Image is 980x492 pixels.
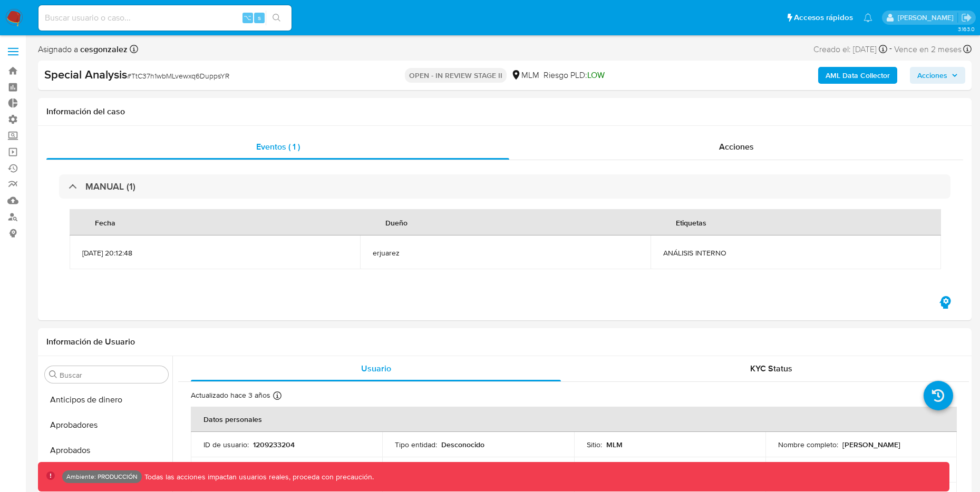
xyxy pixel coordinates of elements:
span: Accesos rápidos [794,12,853,23]
button: search-icon [266,11,287,25]
p: Tipo entidad : [395,440,437,449]
h3: MANUAL (1) [85,181,135,192]
b: cesgonzalez [78,43,128,55]
h1: Información de Usuario [46,337,135,347]
button: Aprobadores [41,412,172,438]
p: Ambiente: PRODUCCIÓN [66,475,138,479]
p: OPEN - IN REVIEW STAGE II [405,68,507,83]
p: 1209233204 [253,440,295,449]
div: Fecha [82,210,128,235]
span: ANÁLISIS INTERNO [663,248,928,258]
button: Aprobados [41,438,172,463]
b: AML Data Collector [826,67,890,84]
a: Salir [961,12,972,23]
button: Anticipos de dinero [41,387,172,412]
p: ID de usuario : [203,440,249,449]
div: Etiquetas [663,210,719,235]
input: Buscar [60,370,164,380]
th: Datos personales [191,407,957,432]
p: Sitio : [587,440,602,449]
p: Todas las acciones impactan usuarios reales, proceda con precaución. [142,472,374,482]
input: Buscar usuario o caso... [38,11,292,25]
span: KYC Status [750,362,792,375]
p: luis.birchenz@mercadolibre.com [898,13,957,23]
button: Buscar [49,370,57,379]
a: Notificaciones [863,13,872,22]
button: AML Data Collector [818,67,897,84]
div: Dueño [373,210,420,235]
span: s [258,13,261,23]
h1: Información del caso [46,106,963,117]
span: Acciones [917,67,947,84]
div: MLM [511,70,539,81]
span: Eventos ( 1 ) [256,141,300,153]
span: erjuarez [373,248,638,258]
div: Creado el: [DATE] [813,42,887,56]
button: Acciones [910,67,965,84]
span: Riesgo PLD: [544,70,605,81]
p: Nombre completo : [778,440,838,449]
p: Desconocido [441,440,484,449]
b: Special Analysis [44,66,127,83]
span: Vence en 2 meses [894,44,962,55]
span: LOW [587,69,605,81]
span: Asignado a [38,44,128,55]
span: - [889,42,892,56]
div: MANUAL (1) [59,174,950,199]
p: MLM [606,440,623,449]
span: ⌥ [244,13,251,23]
span: Usuario [361,362,391,375]
p: [PERSON_NAME] [842,440,900,449]
span: [DATE] 20:12:48 [82,248,347,258]
span: Acciones [719,141,754,153]
span: # TtC37h1wbMLvewxq6DuppsYR [127,71,229,81]
p: Actualizado hace 3 años [191,390,270,400]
